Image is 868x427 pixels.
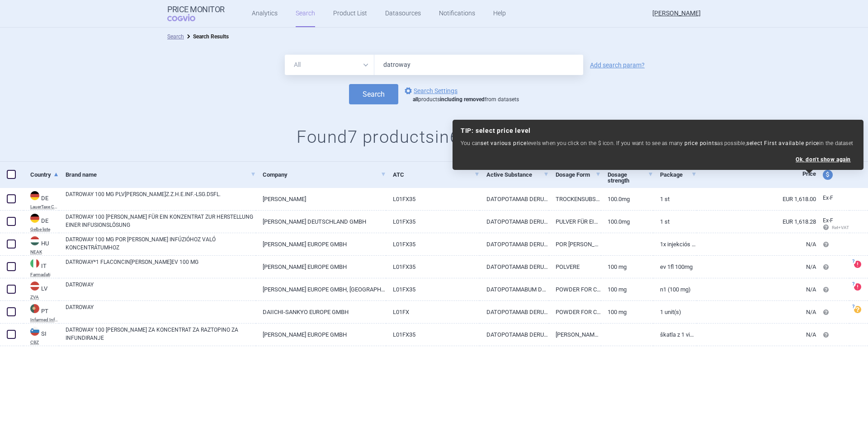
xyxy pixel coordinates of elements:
h2: TIP: select price level [461,127,855,135]
a: Add search param? [590,62,645,68]
a: EUR 1,618.28 [697,211,816,233]
a: [PERSON_NAME] ZA KONCENTRAT ZA RAZTOPINO ZA INFUNDIRANJE [549,324,601,346]
a: Brand name [66,164,256,186]
strong: Price Monitor [167,5,225,14]
a: 100 mg [601,278,653,300]
li: Search Results [184,32,229,41]
a: N/A [697,301,816,323]
a: DATOPOTAMAB DERUXTECAN 100 MG [480,211,549,233]
a: Search Settings [403,85,458,96]
strong: price points [684,140,717,146]
a: EUR 1,618.00 [697,188,816,210]
a: Company [263,164,386,186]
abbr: CBZ — Online database of medical product market supply published by the Ministrstvo za zdravje, S... [30,340,59,345]
a: 100 mg [601,256,653,278]
a: L01FX [386,301,479,323]
span: Price [802,170,816,177]
a: DATOPOTAMABUM DERUXTECANUM [480,278,549,300]
a: DATROWAY 100 MG PLV[PERSON_NAME]Z.Z.H.E.INF.-LSG.DSFL. [66,190,256,206]
img: Portugal [30,304,39,313]
a: N1 (100 mg) [653,278,697,300]
a: Dosage strength [608,164,653,192]
a: TROCKENSUBSTANZ OHNE LÖSUNGSMITTEL [549,188,601,210]
strong: Search Results [193,33,229,40]
abbr: Farmadati — Online database developed by Farmadati Italia S.r.l., Italia. [30,272,59,277]
a: Ex-F [816,192,849,205]
img: Slovenia [30,327,39,336]
a: Country [30,164,59,186]
a: L01FX35 [386,256,479,278]
a: DATOPOTAMAB DERUXTECAN 100 MG [480,188,549,210]
li: Search [167,32,184,41]
a: N/A [697,233,816,255]
a: DEDEGelbe liste [24,213,59,232]
a: DATROWAY 100 [PERSON_NAME] ZA KONCENTRAT ZA RAZTOPINO ZA INFUNDIRANJE [66,326,256,342]
button: Ok, don't show again [796,156,851,163]
a: [PERSON_NAME] EUROPE GMBH, [GEOGRAPHIC_DATA] [256,278,386,300]
abbr: Gelbe liste — Gelbe Liste online database by Medizinische Medien Informations GmbH (MMI), Germany [30,227,59,232]
a: POLVERE [549,256,601,278]
span: COGVIO [167,14,208,21]
strong: set various price [481,140,527,146]
a: DATOPOTAMAB DERUXTECAN [480,301,549,323]
a: POWDER FOR CONCENTRATE FOR SOLUTION FOR INFUSION [549,278,601,300]
strong: all [413,96,418,103]
a: 1 ST [653,211,697,233]
strong: select First available price [746,140,819,146]
a: DATROWAY [66,303,256,319]
a: DATROWAY 100 [PERSON_NAME] FÜR EIN KONZENTRAT ZUR HERSTELLUNG EINER INFUSIONSLÖSUNG [66,213,256,229]
a: L01FX35 [386,324,479,346]
a: [PERSON_NAME] [256,188,386,210]
a: 100.0mg [601,188,653,210]
a: 100 mg [601,301,653,323]
a: PULVER FÜR EIN KONZ. ZUR HERST. E. INF.-LSG. [549,211,601,233]
a: ? [854,261,865,268]
abbr: NEAK — PUPHA database published by the National Health Insurance Fund of Hungary. [30,250,59,254]
a: POR [PERSON_NAME] INFÚZIÓHOZ VALÓ KONCENTRÁTUMHOZ [549,233,601,255]
a: DATOPOTAMAB DERUXTEKÁN [480,233,549,255]
img: Latvia [30,282,39,291]
a: ITITFarmadati [24,258,59,277]
a: SISICBZ [24,326,59,345]
strong: including removed [440,96,485,103]
span: ? [850,259,856,264]
abbr: ZVA — Online database developed by State Agency of Medicines Republic of Latvia. [30,295,59,300]
a: škatla z 1 vialo [653,324,697,346]
button: Search [349,84,398,104]
a: N/A [697,256,816,278]
a: Ex-F Ret+VAT calc [816,214,849,235]
a: DAIICHI-SANKYO EUROPE GMBH [256,301,386,323]
span: Ret+VAT calc [823,225,858,230]
a: 100.0mg [601,211,653,233]
a: DATOPOTAMAB DERUXTECAN [480,324,549,346]
a: POWDER FOR CONCENTRATE FOR SOLUTION FOR INFUSION [549,301,601,323]
span: ? [850,282,856,287]
a: ? [854,283,865,291]
img: Hungary [30,236,39,245]
a: N/A [697,278,816,300]
span: ? [850,304,856,310]
a: DATOPOTAMAB DERUXTECAN [480,256,549,278]
a: Search [167,33,184,40]
a: Price MonitorCOGVIO [167,5,225,22]
a: L01FX35 [386,233,479,255]
a: [PERSON_NAME] DEUTSCHLAND GMBH [256,211,386,233]
a: [PERSON_NAME] EUROPE GMBH [256,256,386,278]
a: ? [854,306,865,313]
a: LVLVZVA [24,281,59,300]
a: L01FX35 [386,278,479,300]
a: 1 St [653,188,697,210]
a: 1 unit(s) [653,301,697,323]
a: L01FX35 [386,188,479,210]
img: Germany [30,191,39,200]
a: DEDELauerTaxe CGM [24,190,59,209]
a: DATROWAY [66,281,256,297]
a: ATC [393,164,479,186]
a: 1x injekciós üvegben [653,233,697,255]
a: [PERSON_NAME] EUROPE GMBH [256,324,386,346]
span: Ex-factory price [823,195,833,201]
div: products from datasets [413,96,519,103]
a: L01FX35 [386,211,479,233]
img: Germany [30,214,39,223]
a: Dosage Form [556,164,601,186]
